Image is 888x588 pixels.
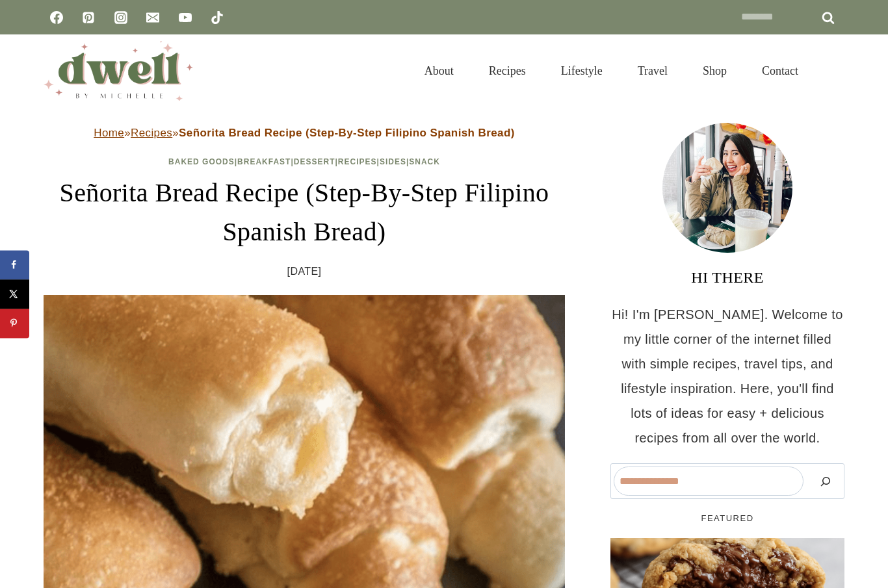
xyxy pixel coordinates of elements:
[94,127,515,139] span: » »
[685,48,744,94] a: Shop
[822,60,844,82] button: View Search Form
[237,157,291,166] a: Breakfast
[543,48,620,94] a: Lifestyle
[108,5,134,31] a: Instagram
[407,48,471,94] a: About
[471,48,543,94] a: Recipes
[44,5,70,31] a: Facebook
[338,157,377,166] a: Recipes
[131,127,172,139] a: Recipes
[168,157,440,166] span: | | | | |
[44,173,565,251] h1: Señorita Bread Recipe (Step-By-Step Filipino Spanish Bread)
[44,41,193,101] img: DWELL by michelle
[610,266,844,289] h3: HI THERE
[810,467,841,496] button: Search
[620,48,685,94] a: Travel
[744,48,816,94] a: Contact
[75,5,101,31] a: Pinterest
[380,157,406,166] a: Sides
[610,512,844,525] h5: FEATURED
[204,5,230,31] a: TikTok
[140,5,166,31] a: Email
[610,302,844,450] p: Hi! I'm [PERSON_NAME]. Welcome to my little corner of the internet filled with simple recipes, tr...
[172,5,198,31] a: YouTube
[294,157,335,166] a: Dessert
[179,127,515,139] strong: Señorita Bread Recipe (Step-By-Step Filipino Spanish Bread)
[407,48,816,94] nav: Primary Navigation
[168,157,235,166] a: Baked Goods
[287,262,322,281] time: [DATE]
[409,157,440,166] a: Snack
[94,127,124,139] a: Home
